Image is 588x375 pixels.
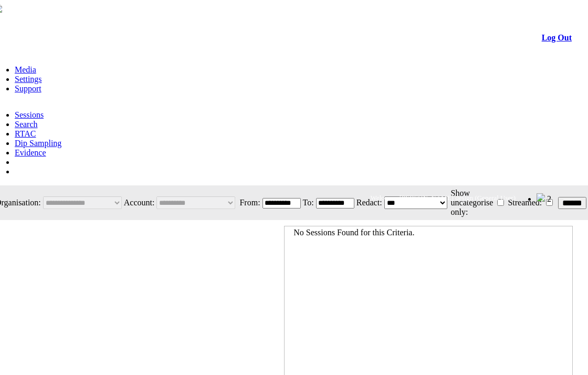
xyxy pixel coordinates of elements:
[370,194,516,202] span: Welcome, [PERSON_NAME] design (General User)
[15,120,38,129] a: Search
[123,186,155,219] td: Account:
[15,84,41,93] a: Support
[15,110,44,119] a: Sessions
[542,33,572,42] a: Log Out
[239,186,260,219] td: From:
[302,186,314,219] td: To:
[356,186,383,219] td: Redact:
[15,75,42,84] a: Settings
[15,148,46,157] a: Evidence
[293,228,414,237] span: No Sessions Found for this Criteria.
[547,194,551,203] span: 2
[15,129,36,138] a: RTAC
[15,65,36,74] a: Media
[15,139,61,148] a: Dip Sampling
[537,193,545,202] img: bell25.png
